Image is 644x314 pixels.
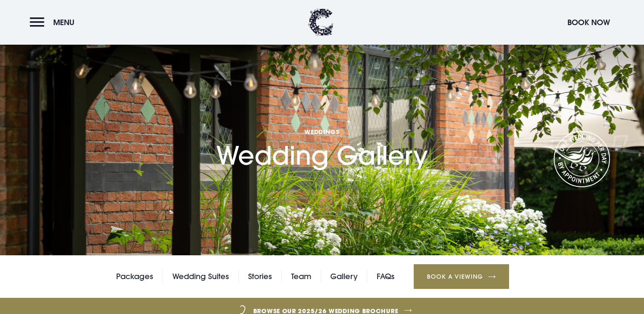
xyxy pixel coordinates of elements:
[30,13,79,31] button: Menu
[216,89,428,171] h1: Wedding Gallery
[172,270,229,283] a: Wedding Suites
[116,270,153,283] a: Packages
[291,270,311,283] a: Team
[563,13,614,31] button: Book Now
[308,9,334,36] img: Clandeboye Lodge
[53,17,74,27] span: Menu
[248,270,272,283] a: Stories
[330,270,358,283] a: Gallery
[414,264,509,289] a: Book a Viewing
[377,270,395,283] a: FAQs
[216,128,428,136] span: Weddings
